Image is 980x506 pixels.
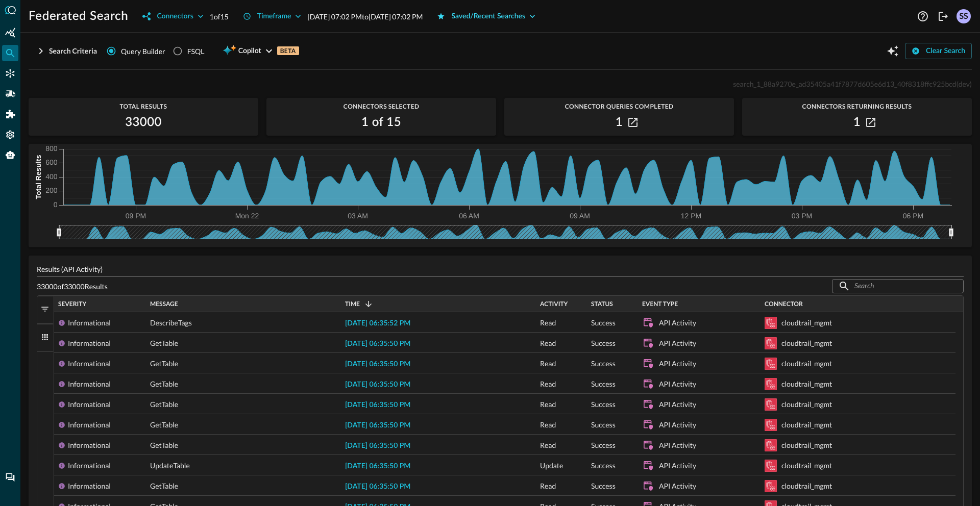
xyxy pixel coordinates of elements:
div: Informational [68,476,111,496]
div: Addons [3,106,19,122]
div: cloudtrail_mgmt [781,415,832,435]
div: cloudtrail_mgmt [781,394,832,415]
div: Informational [68,353,111,374]
button: Connectors [136,8,209,24]
span: Message [150,300,178,308]
div: cloudtrail_mgmt [781,476,832,496]
svg: Amazon Security Lake [765,317,777,329]
button: Logout [935,8,951,24]
div: Summary Insights [2,24,18,41]
span: UpdateTable [150,456,190,476]
span: Copilot [238,45,261,58]
span: Success [591,353,616,374]
span: Connector Queries Completed [504,103,734,110]
div: cloudtrail_mgmt [781,333,832,353]
span: Success [591,435,616,456]
p: BETA [277,46,299,55]
span: Update [540,456,563,476]
tspan: 12 PM [681,212,701,220]
div: Clear Search [926,45,965,58]
span: [DATE] 06:35:50 PM [345,401,410,409]
div: Query Agent [2,147,18,163]
svg: Amazon Security Lake [765,337,777,349]
p: [DATE] 07:02 PM to [DATE] 07:02 PM [307,11,423,22]
div: FSQL [187,46,205,57]
button: CopilotBETA [216,43,305,59]
tspan: 06 AM [459,212,479,220]
div: API Activity [659,333,696,353]
div: Pipelines [2,86,18,102]
div: API Activity [659,353,696,374]
svg: Amazon Security Lake [765,480,777,492]
span: Success [591,374,616,394]
tspan: 600 [45,158,58,166]
span: Read [540,415,556,435]
button: Timeframe [237,8,308,24]
svg: Amazon Security Lake [765,439,777,451]
tspan: 03 PM [792,212,812,220]
tspan: 03 AM [348,212,368,220]
button: Clear Search [905,43,972,59]
span: (dev) [957,80,972,88]
h2: 1 [616,114,623,131]
span: Connectors Selected [266,103,496,110]
tspan: 400 [45,172,58,181]
span: Read [540,435,556,456]
button: Help [915,8,931,24]
p: 33000 of 33000 Results [37,281,108,292]
span: [DATE] 06:35:50 PM [345,483,410,490]
tspan: 09 AM [570,212,590,220]
div: API Activity [659,456,696,476]
div: Informational [68,456,111,476]
div: Informational [68,333,111,353]
div: API Activity [659,313,696,333]
div: Settings [2,127,18,143]
span: GetTable [150,415,178,435]
div: Saved/Recent Searches [451,10,525,23]
span: [DATE] 06:35:50 PM [345,422,410,429]
span: Success [591,313,616,333]
h2: 1 [853,114,861,131]
tspan: 0 [54,200,58,209]
div: cloudtrail_mgmt [781,374,832,394]
div: Informational [68,415,111,435]
span: Success [591,333,616,353]
tspan: 200 [45,186,58,194]
span: [DATE] 06:35:50 PM [345,340,410,347]
div: Informational [68,394,111,415]
span: Read [540,313,556,333]
span: Severity [58,300,86,308]
button: Saved/Recent Searches [431,8,542,24]
span: Connector [765,300,803,308]
div: Connectors [2,65,18,82]
tspan: 09 PM [126,212,146,220]
span: Success [591,394,616,415]
svg: Amazon Security Lake [765,358,777,370]
div: cloudtrail_mgmt [781,353,832,374]
span: Read [540,374,556,394]
div: Chat [2,469,18,486]
tspan: 06 PM [903,212,923,220]
span: Status [591,300,613,308]
span: GetTable [150,476,178,496]
span: search_1_88a9270e_ad35405a41f7877d605e6d13_40f8318ffc925bcd [733,80,957,88]
div: Informational [68,435,111,456]
div: API Activity [659,435,696,456]
span: Total Results [29,103,258,110]
span: Read [540,333,556,353]
span: Success [591,476,616,496]
div: cloudtrail_mgmt [781,435,832,456]
div: Connectors [157,10,193,23]
span: GetTable [150,333,178,353]
div: API Activity [659,415,696,435]
p: Results (API Activity) [37,264,964,274]
span: GetTable [150,394,178,415]
div: API Activity [659,394,696,415]
div: Federated Search [2,45,18,61]
span: DescribeTags [150,313,192,333]
span: GetTable [150,435,178,456]
span: GetTable [150,374,178,394]
span: [DATE] 06:35:50 PM [345,361,410,368]
span: Connectors Returning Results [742,103,972,110]
input: Search [854,276,940,295]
